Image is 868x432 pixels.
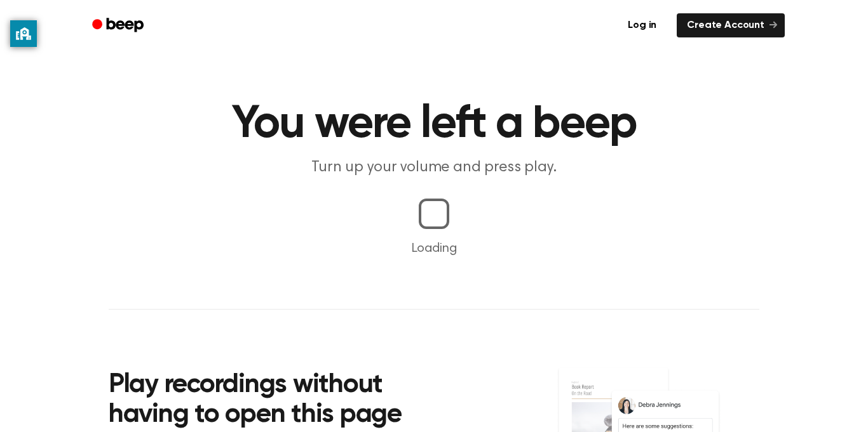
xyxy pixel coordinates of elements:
[109,101,759,147] h1: You were left a beep
[677,13,785,37] a: Create Account
[109,370,451,431] h2: Play recordings without having to open this page
[190,157,678,178] p: Turn up your volume and press play.
[10,20,37,47] button: privacy banner
[15,239,853,258] p: Loading
[83,13,155,38] a: Beep
[615,11,669,40] a: Log in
